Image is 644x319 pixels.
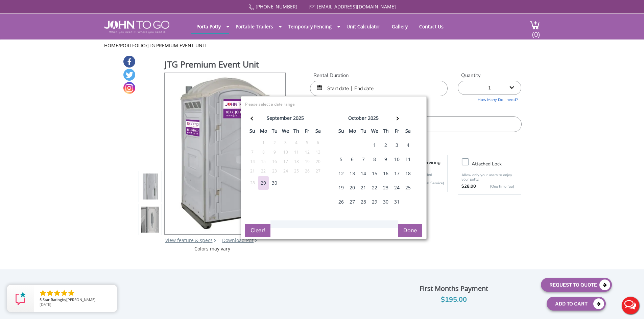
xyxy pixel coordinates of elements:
[258,139,269,147] div: 1
[255,239,257,242] img: chevron.png
[372,294,535,305] div: $195.00
[358,181,369,194] div: 21
[104,42,540,49] ul: / /
[269,139,280,147] div: 2
[369,167,380,180] div: 15
[391,126,403,138] th: fr
[104,21,169,33] img: JOHN to go
[617,292,644,319] button: Live Chat
[214,239,216,242] img: right arrow icon
[313,158,323,165] div: 20
[222,237,254,243] a: Download Pdf
[269,149,280,156] div: 9
[245,102,409,107] div: Please select a date range
[369,153,380,166] div: 8
[280,149,291,156] div: 10
[403,167,413,180] div: 18
[291,158,302,165] div: 18
[291,126,302,138] th: th
[547,297,606,311] button: Add To Cart
[123,69,135,81] a: Twitter
[458,95,521,103] a: How Many Do I need?
[310,72,448,79] label: Rental Duration
[532,24,540,39] span: (0)
[67,289,75,297] li: 
[247,167,258,175] div: 21
[479,183,514,190] p: {One time fee}
[40,302,51,307] span: [DATE]
[269,158,280,165] div: 16
[258,158,269,165] div: 15
[313,149,323,156] div: 13
[141,140,160,299] img: Product
[139,245,286,252] div: Colors may vary
[348,113,366,123] div: october
[347,167,358,180] div: 13
[245,224,270,237] button: Clear!
[258,149,269,156] div: 8
[380,126,391,138] th: th
[313,167,323,175] div: 27
[391,195,402,209] div: 31
[391,153,402,166] div: 10
[43,297,62,302] span: Star Rating
[309,5,315,9] img: Mail
[280,158,291,165] div: 17
[123,56,135,68] a: Facebook
[269,176,280,190] div: 30
[347,153,358,166] div: 6
[267,113,292,123] div: september
[391,138,402,152] div: 3
[414,20,449,33] a: Contact Us
[530,21,540,30] img: cart a
[391,181,402,194] div: 24
[302,126,313,138] th: fr
[347,126,358,138] th: mo
[461,183,476,190] strong: $28.00
[380,195,391,209] div: 30
[247,179,258,187] div: 28
[258,176,269,190] div: 29
[302,149,312,156] div: 12
[280,126,291,138] th: we
[280,167,291,175] div: 24
[458,72,521,79] label: Quantity
[369,195,380,209] div: 29
[358,126,369,138] th: tu
[369,138,380,152] div: 1
[293,113,304,123] div: 2025
[391,167,402,180] div: 17
[256,3,297,10] a: [PHONE_NUMBER]
[336,167,347,180] div: 12
[369,181,380,194] div: 22
[174,73,276,232] img: Product
[347,181,358,194] div: 20
[336,181,347,194] div: 19
[461,173,518,182] p: Allow only your users to enjoy your potty.
[358,167,369,180] div: 14
[403,138,413,152] div: 4
[147,42,207,49] a: JTG Premium Event Unit
[60,289,68,297] li: 
[358,195,369,209] div: 28
[269,126,280,138] th: tu
[247,149,258,156] div: 7
[39,289,47,297] li: 
[310,81,448,96] input: Start date | End date
[302,167,312,175] div: 26
[403,181,413,194] div: 25
[398,224,422,237] button: Done
[380,153,391,166] div: 9
[380,167,391,180] div: 16
[336,126,347,138] th: su
[472,160,524,168] h3: Attached lock
[46,289,54,297] li: 
[341,20,385,33] a: Unit Calculator
[141,107,160,266] img: Product
[380,181,391,194] div: 23
[403,153,413,166] div: 11
[283,20,337,33] a: Temporary Fencing
[14,292,27,305] img: Review Rating
[368,113,379,123] div: 2025
[369,126,380,138] th: we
